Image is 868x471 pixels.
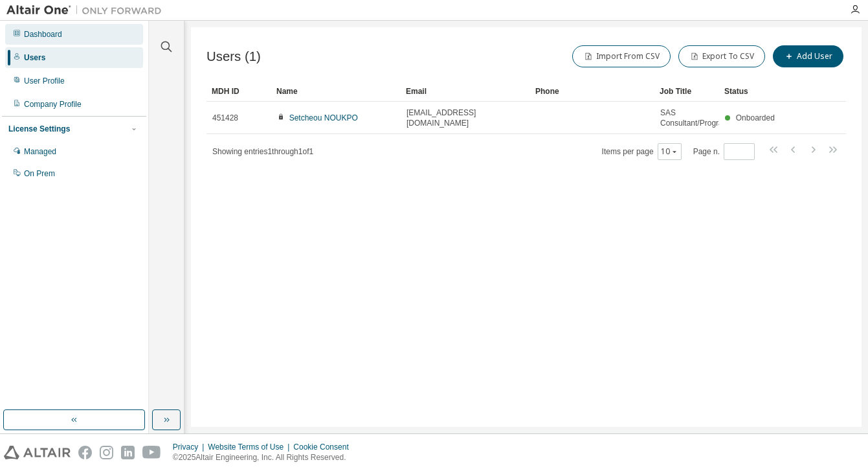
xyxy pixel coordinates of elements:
div: Privacy [173,442,208,452]
span: [EMAIL_ADDRESS][DOMAIN_NAME] [406,108,524,128]
div: Job Title [660,81,714,102]
div: User Profile [24,76,65,86]
img: Altair One [6,4,168,17]
img: altair_logo.svg [4,446,71,459]
img: instagram.svg [100,446,113,459]
div: Phone [535,81,649,102]
div: Website Terms of Use [208,442,293,452]
div: Cookie Consent [293,442,356,452]
button: Add User [773,45,843,67]
div: Users [24,52,45,63]
span: 451428 [212,113,238,123]
img: youtube.svg [142,446,161,459]
span: Onboarded [736,113,775,122]
div: Status [724,81,779,102]
div: Dashboard [24,29,62,40]
span: Users (1) [206,49,261,64]
button: Export To CSV [678,45,765,67]
div: On Prem [24,168,55,179]
button: 10 [661,146,678,157]
span: Page n. [693,143,755,160]
span: Showing entries 1 through 1 of 1 [212,147,313,156]
div: Email [406,81,525,102]
div: Name [276,81,395,102]
span: SAS Consultant/Programmer [660,108,742,128]
span: Items per page [602,143,682,160]
button: Import From CSV [572,45,671,67]
p: © 2025 Altair Engineering, Inc. All Rights Reserved. [173,452,357,463]
div: Company Profile [24,99,82,109]
img: linkedin.svg [121,446,135,459]
div: MDH ID [212,81,266,102]
img: facebook.svg [78,446,92,459]
a: Setcheou NOUKPO [289,113,358,122]
div: License Settings [8,124,70,134]
div: Managed [24,146,56,157]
